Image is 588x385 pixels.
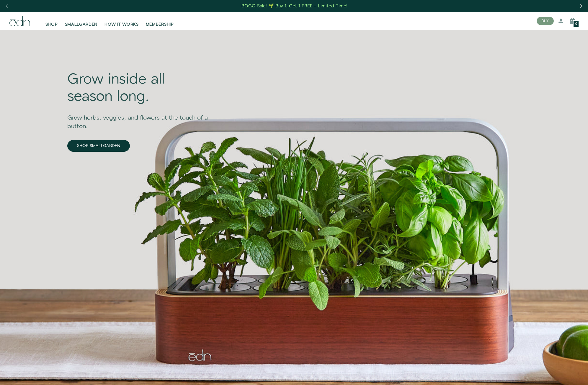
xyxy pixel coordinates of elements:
[67,71,210,105] div: Grow inside all season long.
[42,14,61,27] a: SHOP
[104,22,138,27] span: HOW IT WORKS
[67,140,130,152] a: SHOP SMALLGARDEN
[61,14,101,27] a: SMALLGARDEN
[146,22,174,27] span: MEMBERSHIP
[101,14,142,27] a: HOW IT WORKS
[241,1,348,11] a: BOGO Sale! 🌱 Buy 1, Get 1 FREE – Limited Time!
[241,3,347,9] div: BOGO Sale! 🌱 Buy 1, Get 1 FREE – Limited Time!
[65,22,98,27] span: SMALLGARDEN
[575,22,577,26] span: 0
[67,105,210,131] div: Grow herbs, veggies, and flowers at the touch of a button.
[537,17,554,25] button: BUY
[142,14,177,27] a: MEMBERSHIP
[543,367,582,382] iframe: Opens a widget where you can find more information
[45,22,58,27] span: SHOP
